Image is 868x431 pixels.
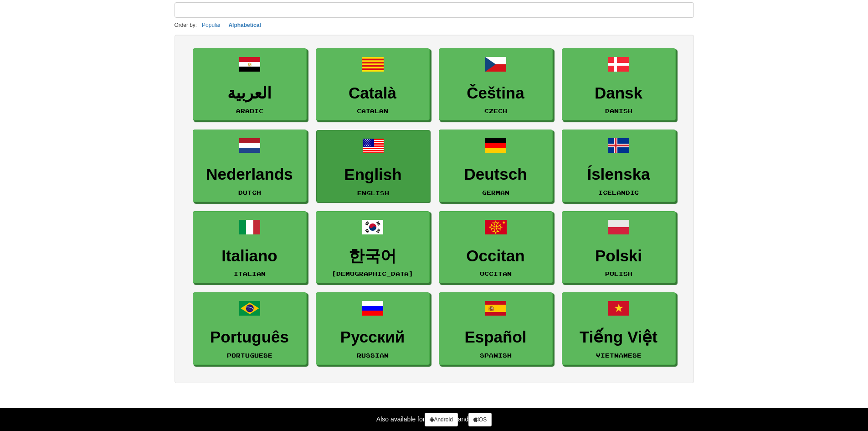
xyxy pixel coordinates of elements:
[357,108,388,114] small: Catalan
[332,270,413,277] small: [DEMOGRAPHIC_DATA]
[567,328,671,346] h3: Tiếng Việt
[198,328,302,346] h3: Português
[226,20,263,30] button: Alphabetical
[562,292,676,365] a: Tiếng ViệtVietnamese
[234,270,266,277] small: Italian
[357,190,389,196] small: English
[425,413,457,426] a: Android
[484,108,507,114] small: Czech
[439,292,553,365] a: EspañolSpanish
[444,166,548,183] h3: Deutsch
[316,292,430,365] a: РусскийRussian
[567,247,671,265] h3: Polski
[175,22,197,28] small: Order by:
[193,211,307,284] a: ItalianoItalian
[199,20,223,30] button: Popular
[439,130,553,202] a: DeutschGerman
[321,166,425,184] h3: English
[227,352,272,358] small: Portuguese
[482,189,509,196] small: German
[321,247,425,265] h3: 한국어
[598,189,639,196] small: Icelandic
[468,413,492,426] a: iOS
[562,211,676,284] a: PolskiPolish
[198,247,302,265] h3: Italiano
[439,211,553,284] a: OccitanOccitan
[562,130,676,202] a: ÍslenskaIcelandic
[236,108,263,114] small: Arabic
[567,166,671,183] h3: Íslenska
[198,84,302,102] h3: العربية
[562,48,676,121] a: DanskDanish
[596,352,642,358] small: Vietnamese
[198,166,302,183] h3: Nederlands
[316,130,430,203] a: EnglishEnglish
[439,48,553,121] a: ČeštinaCzech
[444,247,548,265] h3: Occitan
[444,328,548,346] h3: Español
[321,328,425,346] h3: Русский
[193,48,307,121] a: العربيةArabic
[193,130,307,202] a: NederlandsDutch
[316,48,430,121] a: CatalàCatalan
[238,189,261,196] small: Dutch
[480,270,512,277] small: Occitan
[193,292,307,365] a: PortuguêsPortuguese
[480,352,512,358] small: Spanish
[567,84,671,102] h3: Dansk
[605,270,632,277] small: Polish
[316,211,430,284] a: 한국어[DEMOGRAPHIC_DATA]
[605,108,632,114] small: Danish
[357,352,389,358] small: Russian
[444,84,548,102] h3: Čeština
[321,84,425,102] h3: Català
